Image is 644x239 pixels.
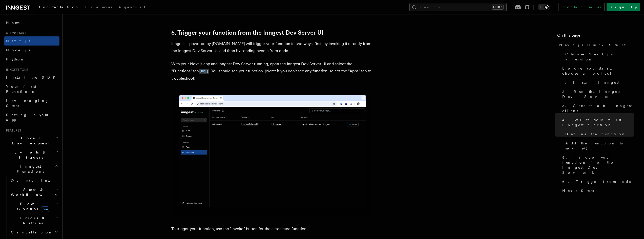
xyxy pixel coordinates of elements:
[9,201,56,211] span: Flow Control
[560,78,634,87] a: 1. Install Inngest
[171,60,374,82] p: With your Next.js app and Inngest Dev Server running, open the Inngest Dev Server UI and select t...
[171,29,323,36] a: 5. Trigger your function from the Inngest Dev Server UI
[560,64,634,78] a: Before you start: choose a project
[41,206,49,212] span: new
[82,2,115,14] a: Examples
[565,52,634,62] span: Choose Next.js version
[9,176,59,185] a: Overview
[199,69,209,74] code: [URL]
[562,155,634,175] span: 5. Trigger your function from the Inngest Dev Server UI
[9,187,56,197] span: Steps & Workflows
[562,117,634,127] span: 4. Write your first Inngest function
[4,134,59,148] button: Local Development
[4,110,59,124] a: Setting up your app
[563,129,634,139] a: Define the function
[171,225,374,232] p: To trigger your function, use the "Invoke" button for the associated function:
[6,39,30,43] span: Next.js
[558,3,605,11] a: Contact sales
[560,115,634,129] a: 4. Write your first Inngest function
[409,3,507,11] button: Search...Ctrl+K
[4,31,26,35] span: Quick start
[9,230,53,235] span: Cancellation
[4,96,59,110] a: Leveraging Steps
[560,87,634,101] a: 2. Run the Inngest Dev Server
[4,148,59,162] button: Events & Triggers
[563,50,634,64] a: Choose Next.js version
[607,3,640,11] a: Sign Up
[115,2,148,14] a: AgentKit
[563,139,634,153] a: Add the function to serve()
[4,136,55,146] span: Local Development
[118,5,145,9] span: AgentKit
[565,132,626,137] span: Define the function
[4,55,59,64] a: Python
[199,69,209,73] a: [URL]
[4,164,55,174] span: Inngest Functions
[6,20,20,25] span: Home
[559,42,626,48] span: Next.js Quick Start
[560,101,634,115] a: 3. Create an Inngest client
[4,68,28,72] span: Inngest tour
[37,5,79,9] span: Documentation
[4,73,59,82] a: Install the SDK
[6,57,25,61] span: Python
[34,2,82,14] a: Documentation
[4,150,55,160] span: Events & Triggers
[492,5,504,10] kbd: Ctrl+K
[562,179,631,184] span: 6. Trigger from code
[4,46,59,55] a: Node.js
[562,89,634,99] span: 2. Run the Inngest Dev Server
[565,141,634,151] span: Add the function to serve()
[6,113,50,122] span: Setting up your app
[9,213,59,228] button: Errors & Retries
[9,215,55,226] span: Errors & Retries
[4,36,59,46] a: Next.js
[560,186,634,195] a: Next Steps
[557,40,634,50] a: Next.js Quick Start
[4,18,59,27] a: Home
[560,177,634,186] a: 6. Trigger from code
[562,188,594,193] span: Next Steps
[171,90,374,217] img: Inngest Dev Server web interface's functions tab with functions listed
[6,99,49,108] span: Leveraging Steps
[9,199,59,213] button: Flow Controlnew
[4,162,59,176] button: Inngest Functions
[4,128,21,133] span: Features
[560,153,634,177] a: 5. Trigger your function from the Inngest Dev Server UI
[562,80,619,85] span: 1. Install Inngest
[4,82,59,96] a: Your first Functions
[11,179,63,183] span: Overview
[6,84,36,94] span: Your first Functions
[6,48,30,52] span: Node.js
[562,103,634,113] span: 3. Create an Inngest client
[557,32,634,40] h4: On this page
[171,40,374,54] p: Inngest is powered by [DOMAIN_NAME] will trigger your function in two ways: first, by invoking it...
[562,66,634,76] span: Before you start: choose a project
[538,4,550,10] button: Toggle dark mode
[85,5,112,9] span: Examples
[9,185,59,199] button: Steps & Workflows
[9,228,59,237] button: Cancellation
[6,75,58,79] span: Install the SDK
